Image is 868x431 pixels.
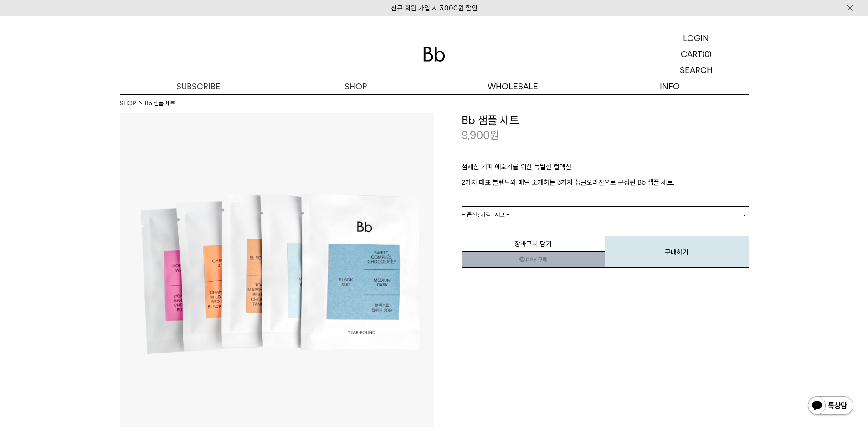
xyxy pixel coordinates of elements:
[277,78,434,94] a: SHOP
[807,395,854,417] img: 카카오톡 채널 1:1 채팅 버튼
[462,161,749,177] p: 섬세한 커피 애호가를 위한 특별한 컬렉션
[644,46,749,62] a: CART (0)
[462,207,510,223] span: = 옵션 : 가격 : 재고 =
[702,46,712,62] p: (0)
[462,177,749,188] p: 2가지 대표 블렌드와 매달 소개하는 3가지 싱글오리진으로 구성된 Bb 샘플 세트.
[462,251,605,268] a: 새창
[434,78,591,94] p: WHOLESALE
[680,62,713,78] p: SEARCH
[120,99,136,108] a: SHOP
[120,78,277,94] a: SUBSCRIBE
[683,30,709,46] p: LOGIN
[462,236,605,252] button: 장바구니 담기
[644,30,749,46] a: LOGIN
[120,113,434,427] img: Bb 샘플 세트
[462,113,749,128] h3: Bb 샘플 세트
[605,236,749,268] button: 구매하기
[681,46,702,62] p: CART
[145,99,175,108] li: Bb 샘플 세트
[423,47,445,62] img: 로고
[490,129,499,142] span: 원
[391,4,478,12] a: 신규 회원 가입 시 3,000원 할인
[591,78,749,94] p: INFO
[462,128,499,143] p: 9,900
